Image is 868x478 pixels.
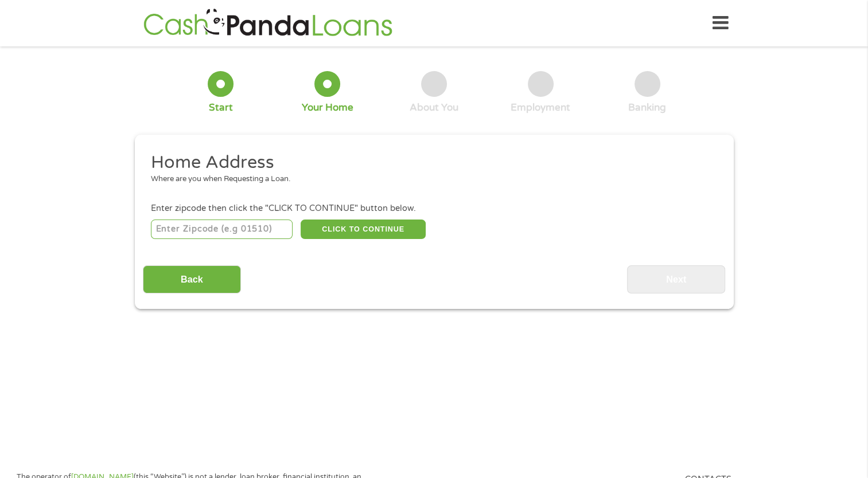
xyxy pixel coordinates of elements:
div: Enter zipcode then click the "CLICK TO CONTINUE" button below. [151,202,717,215]
button: CLICK TO CONTINUE [301,220,426,239]
div: Employment [511,101,570,114]
img: GetLoanNow Logo [140,7,396,40]
input: Back [143,265,241,293]
input: Next [627,265,725,293]
div: Start [209,101,233,114]
div: Banking [628,101,666,114]
input: Enter Zipcode (e.g 01510) [151,220,293,239]
div: About You [410,101,458,114]
div: Where are you when Requesting a Loan. [151,174,709,185]
div: Your Home [302,101,353,114]
h2: Home Address [151,151,709,174]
